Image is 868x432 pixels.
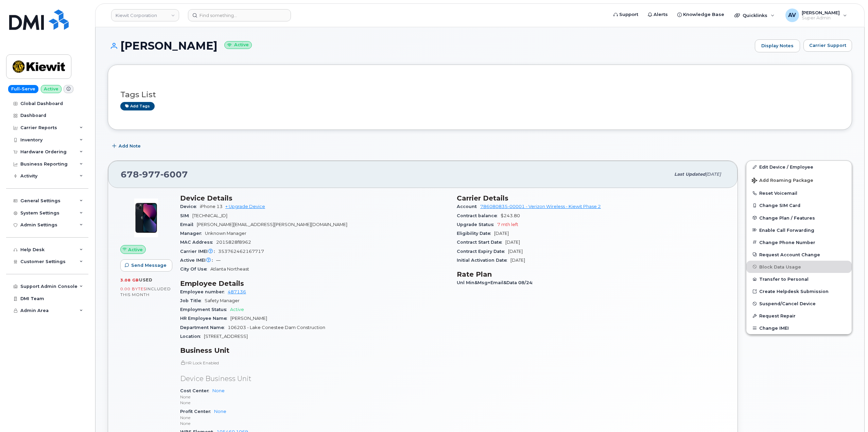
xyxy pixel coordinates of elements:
span: 6007 [160,169,188,179]
span: — [216,258,221,263]
p: None [180,400,449,405]
button: Transfer to Personal [746,273,852,285]
span: 3.08 GB [120,278,139,282]
a: None [214,409,226,414]
span: Add Note [119,143,141,149]
a: Add tags [120,102,155,110]
a: None [212,388,225,393]
a: Edit Device / Employee [746,161,852,173]
span: Atlanta Northeast [210,266,249,272]
p: None [180,394,449,400]
span: $243.80 [501,213,520,218]
span: [PERSON_NAME] [230,316,267,321]
span: Eligibility Date [457,231,494,236]
span: Active IMEI [180,258,216,263]
span: 2015828f8962 [216,240,251,245]
button: Enable Call Forwarding [746,224,852,236]
p: Device Business Unit [180,374,449,384]
a: Display Notes [755,39,800,52]
span: Send Message [131,262,167,269]
button: Add Note [108,140,146,152]
span: [DATE] [508,249,523,254]
p: None [180,415,449,420]
button: Change Plan / Features [746,212,852,224]
span: Location [180,334,204,339]
span: 678 [121,169,188,179]
span: 977 [139,169,160,179]
button: Carrier Support [803,39,852,52]
span: Job Title [180,298,205,303]
span: HR Employee Name [180,316,230,321]
button: Reset Voicemail [746,187,852,199]
h3: Rate Plan [457,270,725,278]
span: Initial Activation Date [457,258,510,263]
span: [PERSON_NAME][EMAIL_ADDRESS][PERSON_NAME][DOMAIN_NAME] [197,222,347,227]
button: Send Message [120,259,172,272]
a: 786080835-00001 - Verizon Wireless - Kiewit Phase 2 [480,204,601,209]
h3: Employee Details [180,279,449,288]
a: Create Helpdesk Submission [746,285,852,297]
span: Profit Center [180,409,214,414]
span: Manager [180,231,205,236]
span: Suspend/Cancel Device [759,301,816,306]
span: 353762462167717 [218,249,264,254]
span: Account [457,204,480,209]
span: [DATE] [505,240,520,245]
span: Cost Center [180,388,212,393]
h3: Device Details [180,194,449,202]
button: Add Roaming Package [746,173,852,187]
button: Request Account Change [746,248,852,261]
span: [DATE] [706,172,721,177]
span: Contract Expiry Date [457,249,508,254]
span: 106203 - Lake Conestee Dam Construction [228,325,325,330]
span: Contract Start Date [457,240,505,245]
span: Last updated [674,172,706,177]
h3: Carrier Details [457,194,725,202]
span: MAC Address [180,240,216,245]
img: image20231002-3703462-1ig824h.jpeg [126,197,167,238]
a: + Upgrade Device [225,204,265,209]
span: [STREET_ADDRESS] [204,334,248,339]
span: Add Roaming Package [752,178,813,184]
span: [DATE] [510,258,525,263]
span: Active [128,246,143,253]
span: Enable Call Forwarding [759,227,814,232]
span: SIM [180,213,192,218]
button: Block Data Usage [746,261,852,273]
span: Carrier Support [809,42,846,49]
span: Email [180,222,197,227]
span: Employment Status [180,307,230,312]
a: 487136 [228,289,246,294]
span: Employee number [180,289,228,294]
span: Change Plan / Features [759,215,815,220]
span: Unl Min&Msg+Email&Data 08/24 [457,280,536,285]
p: HR Lock Enabled [180,360,449,366]
button: Change IMEI [746,322,852,334]
span: 0.00 Bytes [120,287,146,291]
span: [DATE] [494,231,509,236]
span: Device [180,204,200,209]
iframe: Messenger Launcher [838,402,863,427]
button: Change Phone Number [746,236,852,248]
small: Active [224,41,252,49]
button: Request Repair [746,310,852,322]
span: Carrier IMEI [180,249,218,254]
button: Change SIM Card [746,199,852,211]
h3: Business Unit [180,346,449,355]
span: Active [230,307,244,312]
span: Contract balance [457,213,501,218]
p: None [180,420,449,426]
button: Suspend/Cancel Device [746,297,852,310]
span: Department Name [180,325,228,330]
h1: [PERSON_NAME] [108,40,751,52]
span: Safety Manager [205,298,240,303]
span: City Of Use [180,266,210,272]
h3: Tags List [120,90,839,99]
span: iPhone 13 [200,204,223,209]
span: used [139,277,153,282]
span: Unknown Manager [205,231,246,236]
span: [TECHNICAL_ID] [192,213,227,218]
span: 7 mth left [497,222,518,227]
span: Upgrade Status [457,222,497,227]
